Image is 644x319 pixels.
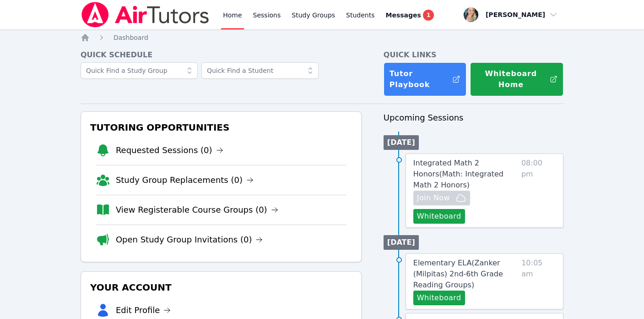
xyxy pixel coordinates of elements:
[413,258,503,289] span: Elementary ELA ( Zanker (Milpitas) 2nd-6th Grade Reading Groups )
[413,258,518,291] a: Elementary ELA(Zanker (Milpitas) 2nd-6th Grade Reading Groups)
[413,159,503,189] span: Integrated Math 2 Honors ( Math: Integrated Math 2 Honors )
[116,304,171,317] a: Edit Profile
[423,10,434,21] span: 1
[384,235,419,250] li: [DATE]
[88,279,354,296] h3: Your Account
[88,119,354,136] h3: Tutoring Opportunities
[81,33,563,42] nav: Breadcrumb
[114,34,148,41] span: Dashboard
[81,49,362,60] h4: Quick Schedule
[384,49,563,60] h4: Quick Links
[201,62,319,79] input: Quick Find a Student
[521,258,556,305] span: 10:05 am
[413,291,465,305] button: Whiteboard
[413,191,470,205] button: Join Now
[116,144,223,157] a: Requested Sessions (0)
[81,62,198,79] input: Quick Find a Study Group
[116,174,254,187] a: Study Group Replacements (0)
[116,233,263,246] a: Open Study Group Invitations (0)
[384,111,563,124] h3: Upcoming Sessions
[386,11,421,20] span: Messages
[470,62,563,96] button: Whiteboard Home
[521,158,556,224] span: 08:00 pm
[413,209,465,224] button: Whiteboard
[417,192,450,203] span: Join Now
[384,62,466,96] a: Tutor Playbook
[384,135,419,150] li: [DATE]
[116,203,278,216] a: View Registerable Course Groups (0)
[114,33,148,42] a: Dashboard
[81,2,210,27] img: Air Tutors
[413,158,518,191] a: Integrated Math 2 Honors(Math: Integrated Math 2 Honors)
